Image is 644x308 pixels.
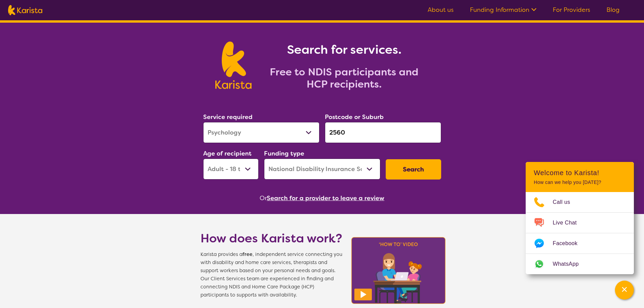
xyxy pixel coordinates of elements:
span: Karista provides a , independent service connecting you with disability and home care services, t... [200,251,342,299]
button: Channel Menu [615,281,634,300]
button: Search [386,159,441,180]
span: Call us [553,197,578,207]
a: Blog [606,6,620,14]
span: Or [260,193,267,203]
a: Funding Information [470,6,536,14]
span: WhatsApp [553,259,587,269]
a: Web link opens in a new tab. [526,254,634,274]
span: Facebook [553,238,586,248]
img: Karista logo [215,42,252,89]
img: Karista video [349,235,448,306]
b: free [242,251,253,258]
img: Karista logo [8,5,42,15]
label: Funding type [264,149,304,158]
div: Channel Menu [526,162,634,274]
label: Service required [203,113,253,121]
a: For Providers [553,6,590,14]
button: Search for a provider to leave a review [267,193,384,203]
p: How can we help you [DATE]? [534,180,626,185]
ul: Choose channel [526,192,634,274]
h2: Welcome to Karista! [534,169,626,177]
span: Live Chat [553,218,585,228]
h1: How does Karista work? [200,230,342,246]
a: About us [428,6,454,14]
label: Age of recipient [203,149,252,158]
h2: Free to NDIS participants and HCP recipients. [260,66,429,90]
label: Postcode or Suburb [325,113,384,121]
input: Type [325,122,441,143]
h1: Search for services. [260,42,429,58]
